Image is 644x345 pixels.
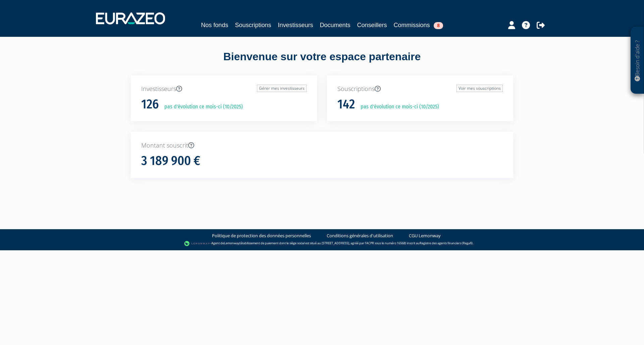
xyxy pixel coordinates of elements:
[141,154,200,168] h1: 3 189 900 €
[212,233,311,239] a: Politique de protection des données personnelles
[224,241,239,245] a: Lemonway
[141,85,307,93] p: Investisseurs
[357,20,387,30] a: Conseillers
[320,20,351,30] a: Documents
[356,103,439,111] p: pas d'évolution ce mois-ci (10/2025)
[141,141,503,150] p: Montant souscrit
[457,85,503,92] a: Voir mes souscriptions
[184,240,210,247] img: logo-lemonway.png
[409,233,441,239] a: CGU Lemonway
[337,97,355,111] h1: 142
[7,240,637,247] div: - Agent de (établissement de paiement dont le siège social est situé au [STREET_ADDRESS], agréé p...
[126,49,518,75] div: Bienvenue sur votre espace partenaire
[434,22,443,29] span: 8
[420,241,473,245] a: Registre des agents financiers (Regafi)
[337,85,503,93] p: Souscriptions
[96,12,165,24] img: 1732889491-logotype_eurazeo_blanc_rvb.png
[278,20,313,30] a: Investisseurs
[201,20,228,30] a: Nos fonds
[327,233,393,239] a: Conditions générales d'utilisation
[235,20,271,30] a: Souscriptions
[160,103,243,111] p: pas d'évolution ce mois-ci (10/2025)
[257,85,307,92] a: Gérer mes investisseurs
[394,20,443,30] a: Commissions8
[634,30,641,91] p: Besoin d'aide ?
[141,97,159,111] h1: 126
